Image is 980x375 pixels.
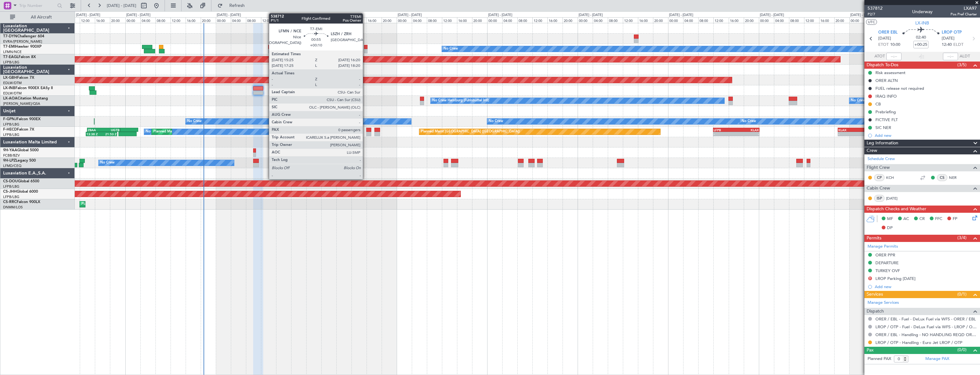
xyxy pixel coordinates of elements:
span: CR [919,216,925,222]
div: 20:00 [744,17,759,23]
div: ORER PPR [875,252,895,258]
a: T7-EAGLFalcon 8X [3,55,36,59]
div: 08:00 [608,17,623,23]
div: 04:00 [412,17,427,23]
span: 9H-YAA [3,148,17,152]
a: LFPB/LBG [3,60,19,65]
span: ELDT [953,42,963,48]
div: - [736,132,759,136]
a: KCH [886,175,900,180]
span: Cabin Crew [867,185,890,192]
span: Services [867,291,883,298]
div: FUEL release not required [875,86,924,91]
div: ZBAA [88,128,103,132]
span: ETOT [878,42,889,48]
div: ISP [874,195,885,202]
div: 04:00 [140,17,155,23]
span: LX-INB [3,86,15,90]
div: SIC NER [875,125,891,130]
span: LX-GBH [3,76,17,80]
a: CS-RRCFalcon 900LX [3,200,40,204]
span: Refresh [224,3,250,8]
div: KLAX [838,128,858,132]
span: Leg Information [867,140,898,147]
div: 08:00 [698,17,713,23]
a: EDLW/DTM [3,81,22,85]
a: LX-INBFalcon 900EX EASy II [3,86,53,90]
span: Dispatch Checks and Weather [867,206,926,213]
a: NER [949,175,963,180]
a: T7-DYNChallenger 604 [3,35,44,38]
span: T7-DYN [3,35,17,38]
a: LX-GBHFalcon 7X [3,76,34,80]
button: UTC [866,19,877,25]
a: LFPB/LBG [3,195,19,199]
a: 9H-YAAGlobal 5000 [3,148,39,152]
div: 12:00 [713,17,728,23]
div: 16:00 [819,17,834,23]
div: 20:00 [653,17,668,23]
div: 12:00 [623,17,638,23]
div: - [858,132,877,136]
div: 04:00 [502,17,517,23]
span: Pax [867,347,874,354]
div: LROP Parking [DATE] [875,276,916,281]
div: 20:00 [472,17,487,23]
div: 04:00 [231,17,246,23]
a: DNMM/LOS [3,205,23,210]
input: Trip Number [19,1,55,10]
a: Schedule Crew [868,156,895,162]
a: ORER / EBL - Handling - NO HANDLING REQD ORER/EBL [875,332,977,337]
div: Add new [875,284,977,289]
div: 20:00 [291,17,306,23]
div: 16:00 [276,17,291,23]
span: MF [887,216,893,222]
div: [DATE] - [DATE] [307,13,331,18]
div: [DATE] - [DATE] [217,13,241,18]
div: 20:00 [563,17,578,23]
div: 00:00 [487,17,502,23]
a: LFPB/LBG [3,184,19,189]
div: LFPB [858,128,877,132]
div: [DATE] - [DATE] [850,13,874,18]
div: 12:00 [351,17,367,23]
span: [DATE] - [DATE] [107,3,136,8]
a: F-HECDFalcon 7X [3,128,34,131]
span: DP [887,225,893,231]
div: 08:00 [517,17,532,23]
span: Crew [867,147,877,154]
span: Dispatch [867,308,884,315]
div: - [838,132,858,136]
div: 16:00 [547,17,563,23]
div: No Crew [742,117,756,126]
div: Planned Maint Lagos ([PERSON_NAME]) [81,200,146,209]
div: 00:00 [306,17,321,23]
div: 20:00 [201,17,216,23]
a: Manage Services [868,300,899,306]
div: CP [874,174,885,181]
span: 537812 [868,5,883,12]
a: LROP / OTP - Handling - Euro Jet LROP / OTP [875,340,962,345]
div: 12:00 [804,17,819,23]
div: No Crew [100,158,115,168]
label: Planned PAX [868,356,891,362]
div: No Crew Hamburg (Fuhlsbuttel Intl) [432,96,489,105]
span: T7-EAGL [3,55,19,59]
span: F-HECD [3,128,17,131]
div: [DATE] - [DATE] [669,13,693,18]
div: - [714,132,736,136]
div: [DATE] - [DATE] [398,13,422,18]
span: 9H-LPZ [3,159,16,163]
span: 12:40 [942,42,952,48]
div: CB [875,101,881,107]
span: Permits [867,235,881,242]
div: IRAQ INFO [875,94,897,99]
span: [DATE] [878,35,891,42]
span: T7-EMI [3,45,15,49]
div: 16:00 [367,17,382,23]
a: [PERSON_NAME]/QSA [3,101,40,106]
span: LROP OTP [942,29,962,36]
div: ORER ALTN [875,78,898,83]
span: ATOT [874,53,885,60]
div: Planned Maint [GEOGRAPHIC_DATA] ([GEOGRAPHIC_DATA]) [153,127,252,137]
